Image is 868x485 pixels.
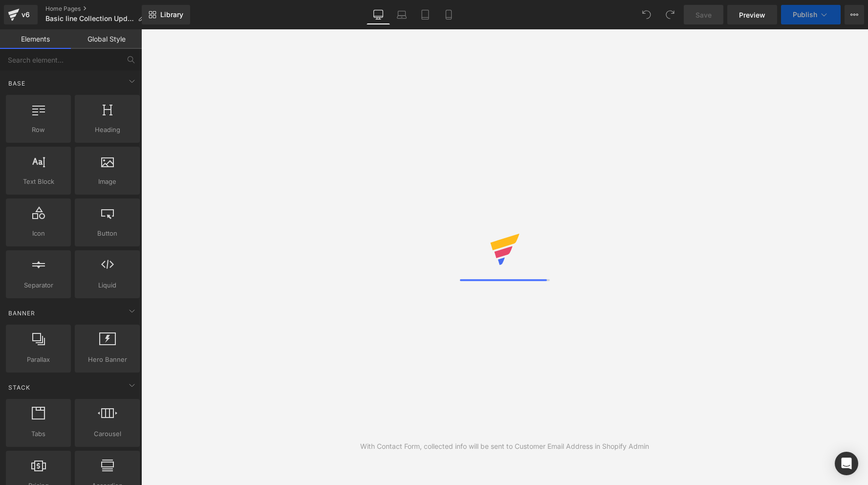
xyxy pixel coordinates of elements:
a: Global Style [71,29,142,49]
a: Laptop [390,5,413,24]
span: Parallax [9,354,68,365]
span: Preview [739,10,765,20]
div: With Contact Form, collected info will be sent to Customer Email Address in Shopify Admin [360,441,649,452]
a: Preview [727,5,777,24]
button: Undo [637,5,656,24]
span: Library [160,10,183,19]
span: Carousel [78,429,137,439]
span: Icon [9,228,68,239]
span: Text Block [9,176,68,187]
a: Desktop [367,5,390,24]
div: Open Intercom Messenger [835,452,858,475]
span: Row [9,125,68,135]
span: Separator [9,280,68,290]
span: Base [7,79,26,88]
span: Image [78,176,137,187]
span: Heading [78,125,137,135]
a: New Library [142,5,190,24]
span: Publish [793,11,817,19]
a: v6 [4,5,38,24]
span: Button [78,228,137,239]
span: Hero Banner [78,354,137,365]
span: Tabs [9,429,68,439]
a: Mobile [437,5,460,24]
div: v6 [20,8,32,21]
span: Save [695,10,712,20]
button: More [845,5,864,24]
button: Publish [781,5,841,24]
span: Stack [7,383,31,392]
a: Tablet [413,5,437,24]
span: Basic line Collection Update [45,15,134,22]
a: Home Pages [45,5,152,13]
span: Banner [7,309,36,318]
span: Liquid [78,280,137,290]
button: Redo [660,5,680,24]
